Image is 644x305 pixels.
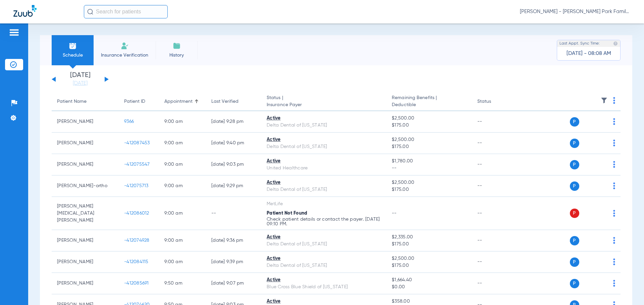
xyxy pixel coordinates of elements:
[206,111,261,133] td: [DATE] 9:28 PM
[570,257,579,267] span: P
[159,197,206,230] td: 9:00 AM
[124,211,149,216] span: -412086012
[392,122,466,129] span: $175.00
[392,298,466,305] span: $358.00
[161,52,193,59] span: History
[124,98,145,105] div: Patient ID
[392,255,466,262] span: $2,500.00
[570,139,579,148] span: P
[472,230,517,251] td: --
[206,197,261,230] td: --
[206,273,261,294] td: [DATE] 9:07 PM
[392,179,466,186] span: $2,500.00
[159,273,206,294] td: 9:50 AM
[570,209,579,218] span: P
[267,186,381,193] div: Delta Dental of [US_STATE]
[559,40,600,47] span: Last Appt. Sync Time:
[267,115,381,122] div: Active
[52,251,119,273] td: [PERSON_NAME]
[87,9,93,15] img: Search Icon
[211,98,238,105] div: Last Verified
[392,158,466,165] span: $1,780.00
[392,277,466,284] span: $1,664.40
[472,175,517,197] td: --
[570,236,579,245] span: P
[520,8,631,15] span: [PERSON_NAME] - [PERSON_NAME] Park Family Dentistry
[206,251,261,273] td: [DATE] 9:39 PM
[124,183,149,188] span: -412075713
[613,258,615,265] img: group-dot-blue.svg
[57,98,87,105] div: Patient Name
[567,50,611,57] span: [DATE] - 08:08 AM
[613,97,615,104] img: group-dot-blue.svg
[267,179,381,186] div: Active
[124,162,150,167] span: -412075547
[57,98,113,105] div: Patient Name
[164,98,193,105] div: Appointment
[124,141,150,145] span: -412087453
[613,41,618,46] img: last sync help info
[60,72,100,87] li: [DATE]
[206,230,261,251] td: [DATE] 9:36 PM
[472,133,517,154] td: --
[472,251,517,273] td: --
[206,175,261,197] td: [DATE] 9:29 PM
[392,262,466,269] span: $175.00
[472,92,517,111] th: Status
[84,5,168,18] input: Search for patients
[159,251,206,273] td: 9:00 AM
[60,80,100,87] a: [DATE]
[69,42,77,50] img: Schedule
[386,92,472,111] th: Remaining Benefits |
[472,111,517,133] td: --
[267,201,381,208] div: MetLife
[613,118,615,125] img: group-dot-blue.svg
[392,211,397,216] span: --
[267,255,381,262] div: Active
[211,98,256,105] div: Last Verified
[392,234,466,241] span: $2,335.00
[472,273,517,294] td: --
[159,175,206,197] td: 9:00 AM
[267,143,381,150] div: Delta Dental of [US_STATE]
[267,262,381,269] div: Delta Dental of [US_STATE]
[267,298,381,305] div: Active
[206,133,261,154] td: [DATE] 9:40 PM
[52,273,119,294] td: [PERSON_NAME]
[570,181,579,191] span: P
[159,133,206,154] td: 9:00 AM
[99,52,151,59] span: Insurance Verification
[472,154,517,175] td: --
[613,237,615,244] img: group-dot-blue.svg
[267,217,381,226] p: Check patient details or contact the payer. [DATE] 09:10 PM.
[392,165,466,172] span: --
[570,117,579,127] span: P
[392,186,466,193] span: $175.00
[392,115,466,122] span: $2,500.00
[124,98,154,105] div: Patient ID
[570,160,579,169] span: P
[164,98,201,105] div: Appointment
[267,234,381,241] div: Active
[267,284,381,291] div: Blue Cross Blue Shield of [US_STATE]
[267,241,381,248] div: Delta Dental of [US_STATE]
[261,92,386,111] th: Status |
[570,279,579,288] span: P
[52,154,119,175] td: [PERSON_NAME]
[613,161,615,168] img: group-dot-blue.svg
[613,182,615,189] img: group-dot-blue.svg
[124,259,149,264] span: -412084115
[52,230,119,251] td: [PERSON_NAME]
[52,175,119,197] td: [PERSON_NAME]-ortho
[159,111,206,133] td: 9:00 AM
[173,42,181,50] img: History
[267,101,381,108] span: Insurance Payer
[392,241,466,248] span: $175.00
[52,197,119,230] td: [PERSON_NAME] [MEDICAL_DATA][PERSON_NAME]
[159,154,206,175] td: 9:00 AM
[392,143,466,150] span: $175.00
[267,158,381,165] div: Active
[613,280,615,287] img: group-dot-blue.svg
[159,230,206,251] td: 9:00 AM
[13,5,37,17] img: Zuub Logo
